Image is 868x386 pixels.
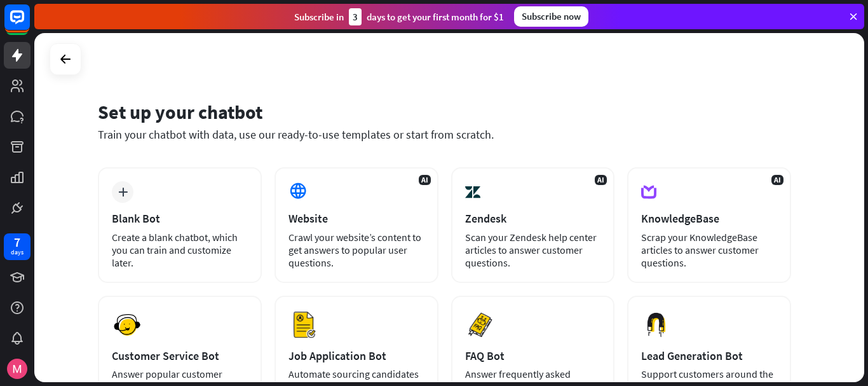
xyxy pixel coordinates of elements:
[288,231,424,269] div: Crawl your website’s content to get answers to popular user questions.
[641,231,777,269] div: Scrap your KnowledgeBase articles to answer customer questions.
[288,211,424,226] div: Website
[288,348,424,363] div: Job Application Bot
[11,248,24,257] div: days
[349,8,362,25] div: 3
[771,175,783,185] span: AI
[112,231,248,269] div: Create a blank chatbot, which you can train and customize later.
[98,100,791,124] div: Set up your chatbot
[641,211,777,226] div: KnowledgeBase
[465,348,601,363] div: FAQ Bot
[294,8,504,25] div: Subscribe in days to get your first month for $1
[514,6,588,27] div: Subscribe now
[4,233,31,260] a: 7 days
[112,348,248,363] div: Customer Service Bot
[98,127,791,142] div: Train your chatbot with data, use our ready-to-use templates or start from scratch.
[465,231,601,269] div: Scan your Zendesk help center articles to answer customer questions.
[112,211,248,226] div: Blank Bot
[595,175,607,185] span: AI
[465,211,601,226] div: Zendesk
[641,348,777,363] div: Lead Generation Bot
[419,175,431,185] span: AI
[118,188,128,196] i: plus
[14,237,20,248] div: 7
